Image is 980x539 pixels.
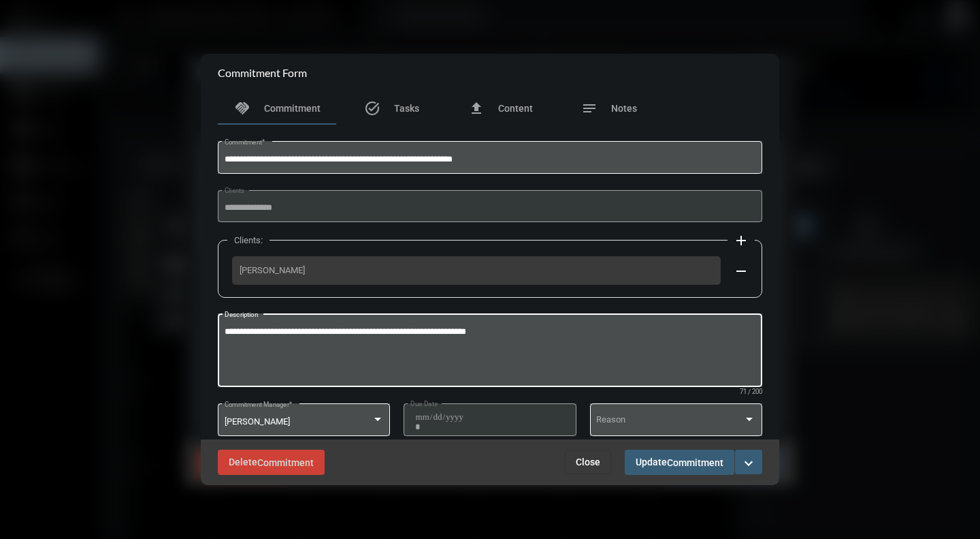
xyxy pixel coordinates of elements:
[257,457,314,468] span: Commitment
[225,416,290,427] span: [PERSON_NAME]
[364,100,380,117] mat-icon: task_alt
[227,235,269,245] label: Clients:
[667,457,723,468] span: Commitment
[611,103,637,114] span: Notes
[733,263,749,279] mat-icon: remove
[229,457,314,467] span: Delete
[394,103,419,114] span: Tasks
[581,100,598,117] mat-icon: notes
[218,450,325,475] button: DeleteCommitment
[498,103,533,114] span: Content
[240,265,713,275] span: [PERSON_NAME]
[636,457,723,467] span: Update
[218,66,307,79] h2: Commitment Form
[625,450,734,475] button: UpdateCommitment
[264,103,321,114] span: Commitment
[234,100,250,117] mat-icon: handshake
[565,450,611,474] button: Close
[733,232,749,249] mat-icon: add
[740,388,762,396] mat-hint: 71 / 200
[576,457,600,467] span: Close
[740,455,757,472] mat-icon: expand_more
[468,100,485,117] mat-icon: file_upload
